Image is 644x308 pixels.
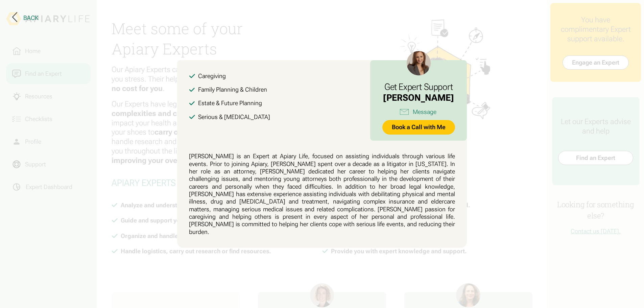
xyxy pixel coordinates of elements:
[413,108,436,116] div: Message
[382,120,455,134] a: Book a Call with Me
[23,14,39,22] div: Back
[198,113,270,121] div: Serious & [MEDICAL_DATA]
[198,72,226,80] div: Caregiving
[383,92,454,104] div: [PERSON_NAME]
[383,81,454,92] h3: Get Expert Support
[382,106,455,117] a: Message
[198,99,262,107] div: Estate & Future Planning
[198,86,267,93] div: Family Planning & Children
[12,12,39,24] button: Back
